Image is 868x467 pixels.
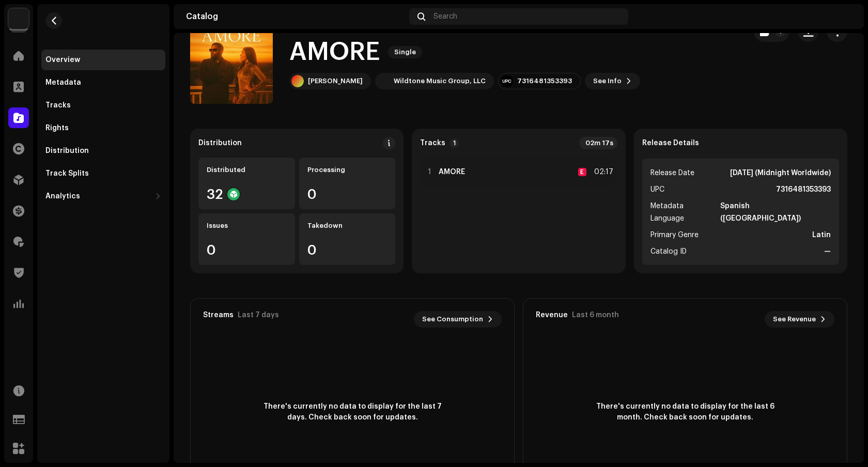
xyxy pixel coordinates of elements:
div: Issues [207,222,287,230]
div: Distribution [45,147,89,155]
re-m-nav-item: Metadata [41,72,165,93]
div: Revenue [536,311,568,319]
span: Release Date [650,167,694,179]
span: See Info [593,71,622,91]
strong: 7316481353393 [776,183,831,196]
strong: — [824,245,831,258]
div: Tracks [45,101,71,110]
re-m-nav-item: Overview [41,50,165,70]
div: Processing [307,166,388,174]
span: See Revenue [773,309,816,330]
button: See Info [585,73,640,89]
span: Catalog ID [650,245,687,258]
strong: AMORE [439,168,465,176]
span: Single [388,46,422,58]
div: 7316481353393 [517,77,572,85]
div: Distributed [207,166,287,174]
div: Last 7 days [238,311,279,319]
div: Streams [203,311,234,319]
span: There's currently no data to display for the last 7 days. Check back soon for updates. [259,401,445,423]
re-m-nav-dropdown: Analytics [41,186,165,207]
img: 9a078eff-000c-462f-b41a-cce8a97f701e [835,8,851,25]
div: Rights [45,124,69,132]
h1: AMORE [289,36,380,69]
div: 02m 17s [579,137,617,149]
re-m-nav-item: Tracks [41,95,165,116]
button: See Consumption [414,311,502,328]
div: Overview [45,56,80,64]
span: See Consumption [422,309,483,330]
img: 19060f3d-f868-4969-bb97-bb96d4ec6b68 [8,8,29,29]
strong: Tracks [420,139,445,147]
div: Metadata [45,79,81,87]
div: Analytics [45,192,80,200]
div: Wildtone Music Group, LLC [394,77,486,85]
re-m-nav-item: Distribution [41,141,165,161]
div: Track Splits [45,169,89,178]
div: Distribution [198,139,242,147]
strong: Latin [812,229,831,241]
span: Search [433,12,457,21]
strong: Release Details [642,139,699,147]
re-m-nav-item: Rights [41,118,165,138]
span: UPC [650,183,664,196]
img: d8dd17e1-e0f9-4f20-b197-98d200bc7d26 [377,75,390,87]
span: Metadata Language [650,200,719,225]
div: E [578,168,586,176]
button: See Revenue [765,311,834,328]
div: [PERSON_NAME] [308,77,363,85]
span: Primary Genre [650,229,699,241]
strong: [DATE] (Midnight Worldwide) [730,167,831,179]
div: 02:17 [591,166,613,178]
div: Catalog [186,12,405,21]
div: Last 6 month [572,311,619,319]
p-badge: 1 [450,138,459,148]
div: Takedown [307,222,388,230]
span: There's currently no data to display for the last 6 month. Check back soon for updates. [592,401,778,423]
strong: Spanish ([GEOGRAPHIC_DATA]) [720,200,831,225]
re-m-nav-item: Track Splits [41,163,165,184]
